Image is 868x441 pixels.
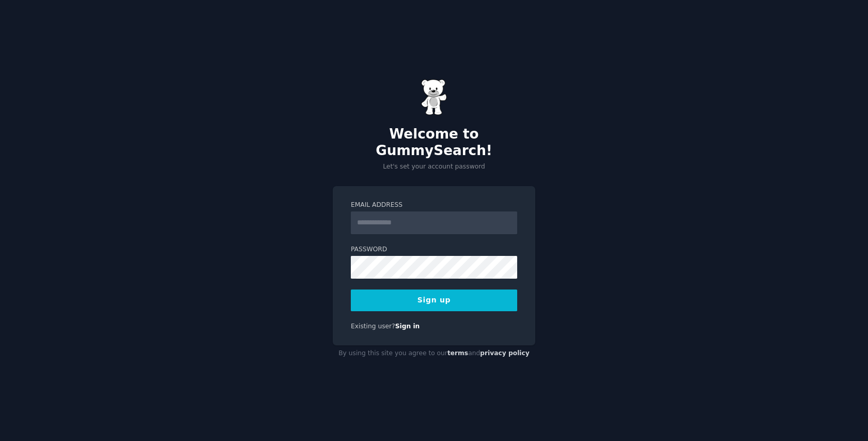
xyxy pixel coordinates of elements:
a: Sign in [395,323,420,330]
span: Existing user? [351,323,395,330]
div: By using this site you agree to our and [333,345,535,362]
label: Password [351,245,517,254]
label: Email Address [351,201,517,210]
a: terms [447,349,468,357]
img: Gummy Bear [421,79,447,115]
h2: Welcome to GummySearch! [333,126,535,159]
button: Sign up [351,290,517,311]
p: Let's set your account password [333,162,535,172]
a: privacy policy [480,349,530,357]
